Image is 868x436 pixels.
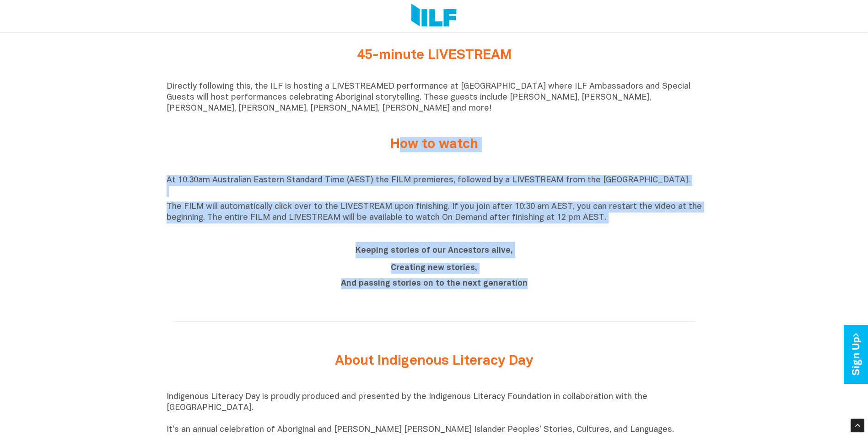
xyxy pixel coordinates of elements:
[356,247,513,255] b: Keeping stories of our Ancestors alive,
[263,354,606,369] h2: About Indigenous Literacy Day
[851,419,864,432] div: Scroll Back to Top
[391,264,477,272] b: Creating new stories,
[263,48,606,63] h2: 45-minute LIVESTREAM
[167,175,702,197] p: At 10.30am Australian Eastern Standard Time (AEST) the FILM premieres, followed by a LIVESTREAM f...
[167,81,702,114] p: Directly following this, the ILF is hosting a LIVESTREAMED performance at [GEOGRAPHIC_DATA] where...
[263,137,606,152] h2: How to watch
[341,280,528,287] b: And passing stories on to the next generation
[411,4,457,28] img: Logo
[167,202,702,223] p: The FILM will automatically click over to the LIVESTREAM upon finishing. If you join after 10:30 ...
